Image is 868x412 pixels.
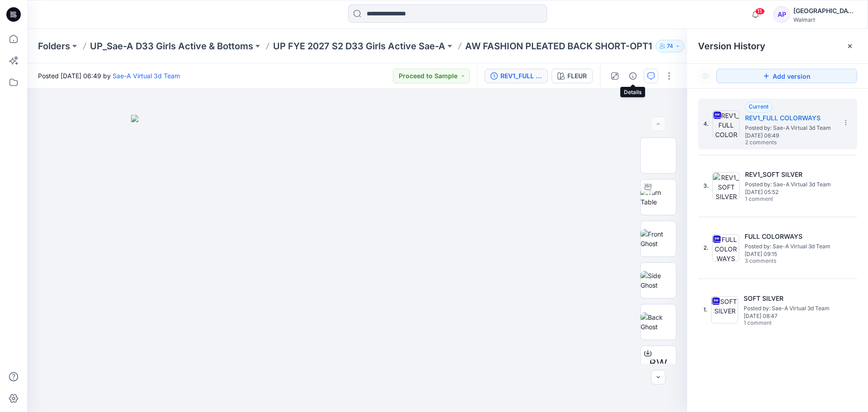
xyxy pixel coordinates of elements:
span: 3. [703,182,709,190]
p: AW FASHION PLEATED BACK SHORT-OPT1 [465,40,652,52]
img: SOFT SILVER [711,296,738,323]
div: REV1_FULL COLORWAYS [500,71,542,81]
span: 1. [703,306,708,314]
span: 4. [703,120,709,128]
span: 11 [755,8,765,15]
div: [GEOGRAPHIC_DATA] [793,5,857,16]
button: Show Hidden Versions [698,69,712,83]
a: UP_Sae-A D33 Girls Active & Bottoms [90,40,253,52]
a: Sae-A Virtual 3d Team [113,72,180,80]
div: Walmart [793,16,857,23]
h5: REV1_FULL COLORWAYS [745,113,835,123]
p: 74 [667,41,673,51]
span: [DATE] 06:49 [745,133,835,139]
button: REV1_FULL COLORWAYS [485,69,548,83]
button: 74 [656,40,684,52]
button: Close [846,43,854,50]
img: Turn Table [641,188,676,207]
span: 1 comment [745,196,808,203]
span: BW [649,355,667,372]
img: REV1_FULL COLORWAYS [712,110,740,137]
h5: REV1_SOFT SILVER [745,169,835,180]
span: Posted by: Sae-A Virtual 3d Team [745,242,835,251]
span: 2. [703,244,708,252]
span: Current [749,103,769,110]
span: Posted by: Sae-A Virtual 3d Team [744,304,834,313]
span: Posted by: Sae-A Virtual 3d Team [745,180,835,189]
span: Version History [698,41,765,52]
button: FLEUR [552,69,593,83]
span: Posted [DATE] 06:49 by [38,71,180,81]
img: REV1_SOFT SILVER [712,172,740,199]
a: Folders [38,40,70,52]
img: Front Ghost [641,229,676,248]
span: [DATE] 08:47 [744,313,834,319]
h5: FULL COLORWAYS [745,231,835,242]
img: FULL COLORWAYS [712,234,739,261]
span: [DATE] 09:15 [745,251,835,257]
button: Details [626,69,640,83]
span: [DATE] 05:52 [745,189,835,195]
img: Color Run 3/4 Ghost [641,141,676,170]
span: Posted by: Sae-A Virtual 3d Team [745,123,835,133]
button: Add version [716,69,857,83]
div: AP [774,6,790,23]
img: Side Ghost [641,271,676,290]
h5: SOFT SILVER [744,293,834,304]
span: 1 comment [744,320,807,327]
span: 3 comments [745,258,808,265]
div: FLEUR [567,71,587,81]
a: UP FYE 2027 S2 D33 Girls Active Sae-A [273,40,445,52]
img: Back Ghost [641,313,676,331]
span: 2 comments [745,139,808,147]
